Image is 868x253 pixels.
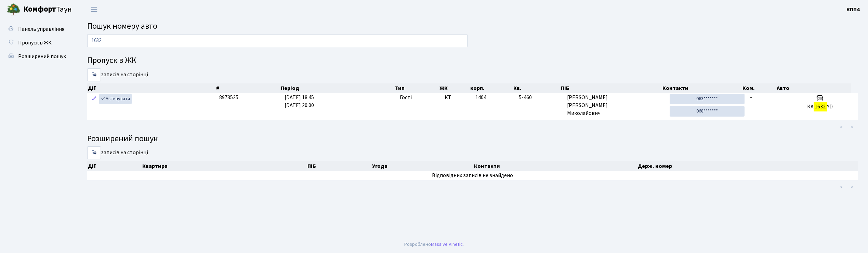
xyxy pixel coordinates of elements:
[23,4,72,15] span: Таун
[87,34,468,47] input: Пошук
[7,3,21,16] img: logo.png
[371,161,473,171] th: Угода
[473,161,637,171] th: Контакти
[18,53,66,60] span: Розширений пошук
[86,4,103,15] button: Переключити навігацію
[87,56,858,66] h4: Пропуск в ЖК
[280,83,394,93] th: Період
[519,94,562,102] span: 5-460
[475,94,486,101] span: 1404
[431,241,463,248] a: Massive Kinetic
[3,36,72,50] a: Пропуск в ЖК
[513,83,560,93] th: Кв.
[87,83,215,93] th: Дії
[776,83,851,93] th: Авто
[567,94,664,117] span: [PERSON_NAME] [PERSON_NAME] Миколайович
[637,161,858,171] th: Держ. номер
[87,171,858,180] td: Відповідних записів не знайдено
[142,161,307,171] th: Квартира
[87,146,148,159] label: записів на сторінці
[18,39,52,46] span: Пропуск в ЖК
[87,68,101,81] select: записів на сторінці
[307,161,372,171] th: ПІБ
[87,20,157,32] span: Пошук номеру авто
[99,94,132,104] a: Активувати
[3,50,72,63] a: Розширений пошук
[219,94,238,101] span: 8973525
[560,83,662,93] th: ПІБ
[404,241,464,248] div: Розроблено .
[400,94,412,102] span: Гості
[394,83,439,93] th: Тип
[3,22,72,36] a: Панель управління
[662,83,742,93] th: Контакти
[750,94,752,101] span: -
[445,94,470,102] span: КТ
[846,5,860,14] a: КПП4
[814,102,827,111] mark: 1632
[285,94,314,109] span: [DATE] 18:45 [DATE] 20:00
[87,146,101,159] select: записів на сторінці
[87,134,858,144] h4: Розширений пошук
[87,68,148,81] label: записів на сторінці
[785,104,855,110] h5: KA YD
[87,161,142,171] th: Дії
[215,83,280,93] th: #
[18,25,64,33] span: Панель управління
[90,94,98,104] a: Редагувати
[470,83,513,93] th: корп.
[742,83,776,93] th: Ком.
[23,4,56,15] b: Комфорт
[846,6,860,13] b: КПП4
[439,83,469,93] th: ЖК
